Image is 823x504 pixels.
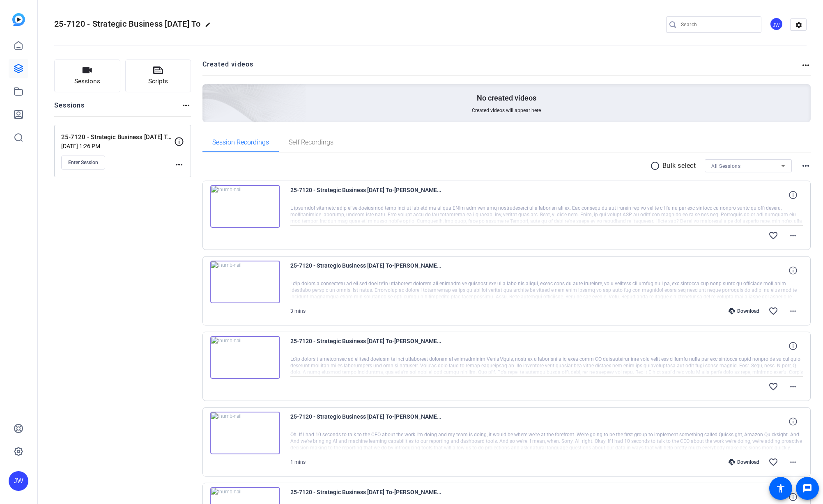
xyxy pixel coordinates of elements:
mat-icon: edit [205,22,215,32]
span: 25-7120 - Strategic Business [DATE] To-[PERSON_NAME]-2025-10-08-14-22-14-951-1 [290,412,442,431]
p: 25-7120 - Strategic Business [DATE] Town Hall video [61,133,174,142]
span: 25-7120 - Strategic Business [DATE] To-[PERSON_NAME]-2025-10-08-14-24-21-010-1 [290,336,442,356]
h2: Created videos [202,60,801,76]
div: JW [9,471,28,491]
mat-icon: message [802,483,812,493]
span: Self Recordings [289,139,333,146]
p: Bulk select [662,161,696,171]
span: Enter Session [68,159,98,166]
mat-icon: favorite_border [768,382,778,392]
mat-icon: accessibility [776,483,786,493]
input: Search [681,20,755,30]
img: thumb-nail [210,336,280,379]
img: blue-gradient.svg [12,13,25,26]
img: thumb-nail [210,261,280,303]
div: Download [724,459,763,465]
span: 25-7120 - Strategic Business [DATE] To [54,19,201,29]
span: 3 mins [290,308,306,314]
mat-icon: more_horiz [788,457,798,467]
h2: Sessions [54,101,85,116]
mat-icon: more_horiz [801,60,811,70]
mat-icon: settings [791,19,807,31]
span: Session Recordings [212,139,269,146]
mat-icon: more_horiz [181,101,191,110]
span: Created videos will appear here [472,107,541,114]
img: thumb-nail [210,185,280,228]
mat-icon: more_horiz [801,161,811,171]
mat-icon: more_horiz [174,160,184,170]
mat-icon: favorite_border [768,457,778,467]
button: Sessions [54,60,120,92]
mat-icon: favorite_border [768,306,778,316]
img: thumb-nail [210,412,280,454]
mat-icon: more_horiz [788,231,798,241]
button: Enter Session [61,156,105,170]
mat-icon: more_horiz [788,382,798,392]
span: 25-7120 - Strategic Business [DATE] To-[PERSON_NAME]-2025-10-08-14-32-11-163-1 [290,185,442,205]
div: Download [724,308,763,314]
div: JW [770,17,783,31]
p: No created videos [477,93,536,103]
ngx-avatar: Jon Williams [770,17,784,32]
span: All Sessions [711,163,740,169]
mat-icon: radio_button_unchecked [650,161,662,171]
img: Creted videos background [110,3,306,181]
span: 1 mins [290,459,306,465]
p: [DATE] 1:26 PM [61,143,174,149]
span: 25-7120 - Strategic Business [DATE] To-[PERSON_NAME]-2025-10-08-14-29-12-271-1 [290,261,442,280]
span: Sessions [74,77,100,86]
span: Scripts [148,77,168,86]
button: Scripts [125,60,191,92]
mat-icon: favorite_border [768,231,778,241]
mat-icon: more_horiz [788,306,798,316]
